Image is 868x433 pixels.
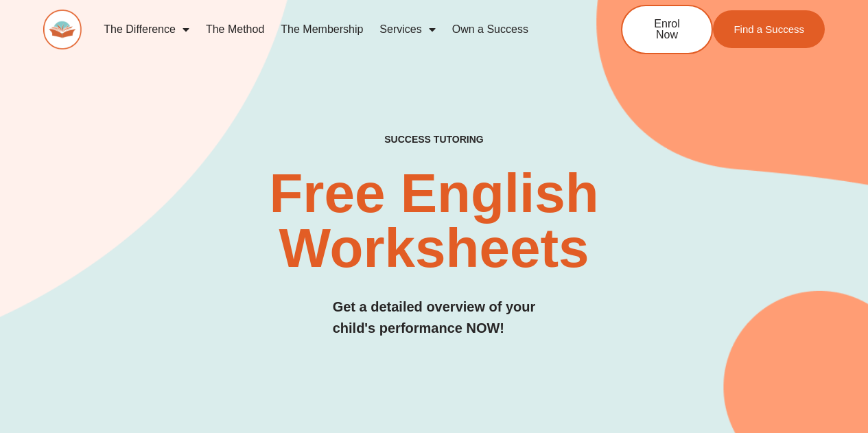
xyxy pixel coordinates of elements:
a: Own a Success [444,14,537,45]
a: The Difference [95,14,198,45]
a: The Method [198,14,272,45]
a: Enrol Now [621,5,713,54]
h3: Get a detailed overview of your child's performance NOW! [333,296,536,339]
h4: SUCCESS TUTORING​ [318,134,550,145]
a: Find a Success [713,10,825,48]
a: The Membership [272,14,371,45]
h2: Free English Worksheets​ [176,166,692,276]
span: Find a Success [734,24,804,34]
span: Enrol Now [643,19,691,40]
a: Services [371,14,443,45]
nav: Menu [95,14,576,45]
